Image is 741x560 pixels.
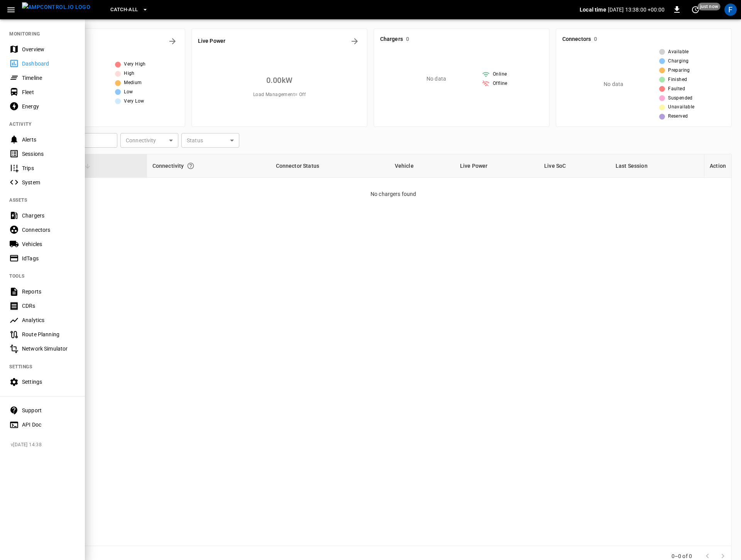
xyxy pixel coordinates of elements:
[22,240,76,248] div: Vehicles
[22,226,76,234] div: Connectors
[22,46,76,53] div: Overview
[22,74,76,82] div: Timeline
[724,3,737,16] div: profile-icon
[22,345,76,353] div: Network Simulator
[22,179,76,186] div: System
[22,212,76,219] div: Chargers
[22,150,76,158] div: Sessions
[22,60,76,67] div: Dashboard
[22,421,76,428] div: API Doc
[110,5,138,14] span: Catch-all
[698,3,721,10] span: just now
[22,88,76,96] div: Fleet
[22,302,76,310] div: CDRs
[22,378,76,386] div: Settings
[11,441,79,449] span: v [DATE] 14:38
[22,103,76,110] div: Energy
[22,288,76,295] div: Reports
[22,136,76,143] div: Alerts
[22,164,76,172] div: Trips
[22,316,76,324] div: Analytics
[22,255,76,262] div: IdTags
[580,6,606,13] p: Local time
[22,407,76,414] div: Support
[22,2,90,12] img: ampcontrol.io logo
[689,3,702,16] button: set refresh interval
[608,6,665,13] p: [DATE] 13:38:00 +00:00
[22,331,76,338] div: Route Planning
